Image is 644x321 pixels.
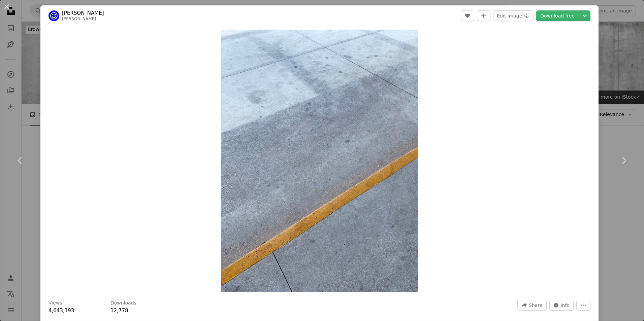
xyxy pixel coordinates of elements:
[221,30,418,292] img: gray pavement
[62,10,104,16] a: [PERSON_NAME]
[529,300,542,310] span: Share
[549,300,574,311] button: Stats about this image
[536,10,579,21] a: Download free
[110,308,128,314] span: 12,778
[561,300,570,310] span: Info
[493,10,534,21] button: Edit image
[517,300,546,311] button: Share this image
[579,10,590,21] button: Choose download size
[604,128,644,193] a: Next
[49,308,74,314] span: 4,643,193
[576,300,590,311] button: More Actions
[49,300,62,307] h3: Views
[110,300,136,307] h3: Downloads
[62,16,96,21] a: [PERSON_NAME]
[221,30,418,292] button: Zoom in on this image
[477,10,490,21] button: Add to Collection
[49,10,59,21] img: Go to Andrei Slobtsov's profile
[461,10,474,21] button: Like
